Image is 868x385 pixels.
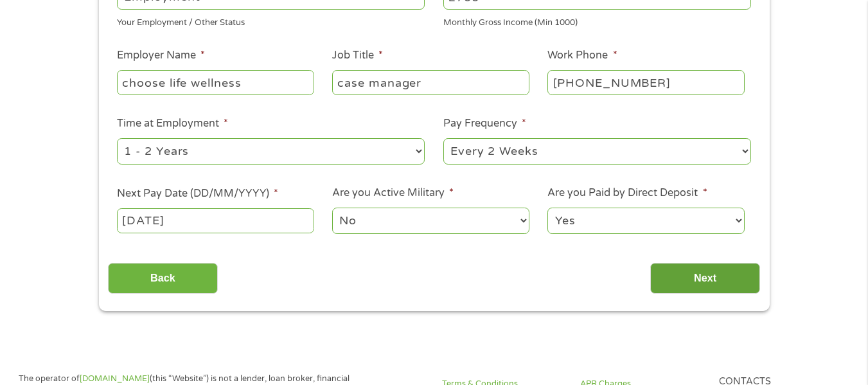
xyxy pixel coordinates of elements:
[547,70,744,94] input: (231) 754-4010
[332,49,383,62] label: Job Title
[117,70,314,94] input: Walmart
[117,208,314,233] input: Use the arrow keys to pick a date
[108,263,218,294] input: Back
[80,373,150,384] a: [DOMAIN_NAME]
[443,12,751,30] div: Monthly Gross Income (Min 1000)
[117,187,278,201] label: Next Pay Date (DD/MM/YYYY)
[117,117,228,130] label: Time at Employment
[443,117,526,130] label: Pay Frequency
[650,263,760,294] input: Next
[547,186,707,200] label: Are you Paid by Direct Deposit
[332,186,454,200] label: Are you Active Military
[117,49,205,62] label: Employer Name
[332,70,529,94] input: Cashier
[117,12,425,30] div: Your Employment / Other Status
[547,49,617,62] label: Work Phone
